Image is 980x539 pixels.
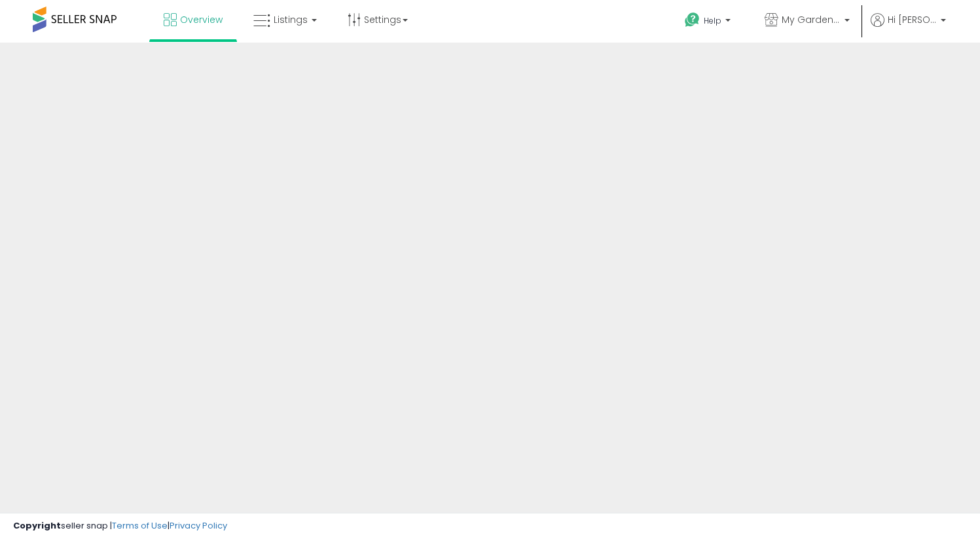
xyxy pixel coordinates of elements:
[112,519,168,532] a: Terms of Use
[871,13,946,43] a: Hi [PERSON_NAME]
[782,13,841,26] span: My Garden Pool
[170,519,227,532] a: Privacy Policy
[13,519,61,532] strong: Copyright
[888,13,937,26] span: Hi [PERSON_NAME]
[674,2,744,43] a: Help
[704,15,721,26] span: Help
[684,12,700,28] i: Get Help
[274,13,308,26] span: Listings
[180,13,223,26] span: Overview
[13,520,227,532] div: seller snap | |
